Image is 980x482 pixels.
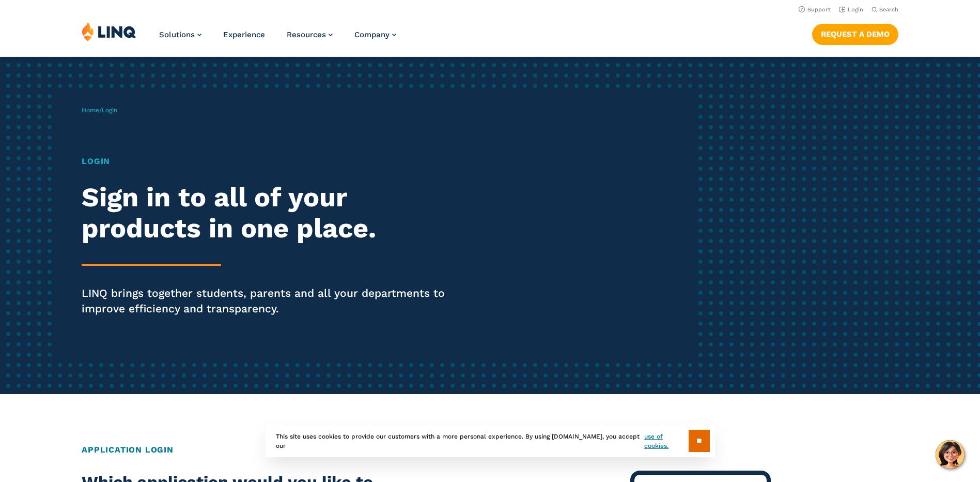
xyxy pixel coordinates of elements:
span: Company [354,30,390,39]
a: Support [799,6,831,13]
img: LINQ | K‑12 Software [82,22,136,41]
h1: Login [82,155,459,168]
a: Login [839,6,863,13]
span: Search [879,6,898,13]
a: Resources [287,30,333,39]
span: Solutions [159,30,195,39]
h2: Sign in to all of your products in one place. [82,182,459,244]
p: LINQ brings together students, parents and all your departments to improve efficiency and transpa... [82,285,459,317]
nav: Primary Navigation [159,22,396,56]
nav: Button Navigation [812,22,898,44]
a: Company [354,30,396,39]
a: Solutions [159,30,201,39]
a: use of cookies. [644,432,688,450]
span: / [82,107,117,114]
button: Hello, have a question? Let’s chat. [936,440,965,469]
span: Resources [287,30,326,39]
span: Login [102,107,117,114]
a: Experience [223,30,265,39]
button: Open Search Bar [872,6,898,13]
a: Home [82,107,99,114]
a: Request a Demo [812,24,898,44]
div: This site uses cookies to provide our customers with a more personal experience. By using [DOMAIN... [266,425,715,457]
